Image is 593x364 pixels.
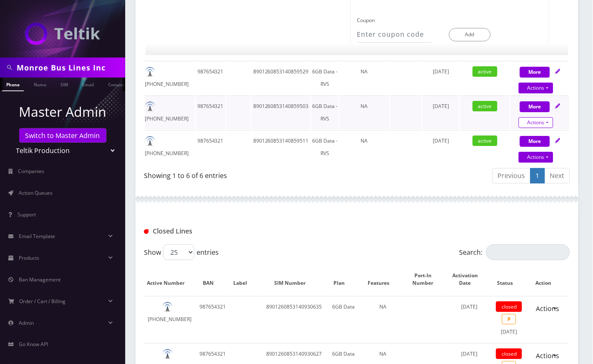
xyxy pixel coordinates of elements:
input: Search in Company [17,60,123,75]
label: Coupon [357,14,375,27]
span: Products [19,254,39,261]
th: Status: activate to sort column ascending [493,264,526,295]
td: [PHONE_NUMBER] [145,130,195,164]
span: closed [496,301,522,312]
span: Admin [19,319,34,326]
a: Email [78,78,98,90]
img: default.png [145,136,155,146]
select: Showentries [163,244,194,260]
a: 1 [530,168,545,183]
button: More [520,136,550,147]
td: 6GB Data - RVS [311,61,339,95]
img: default.png [145,101,155,112]
td: NA [339,95,389,129]
th: SIM Number: activate to sort column ascending [260,264,329,295]
td: 8901260853140859529 [252,61,310,95]
img: default.png [145,67,155,77]
span: P [502,314,516,324]
td: 6GB Data [330,296,357,342]
td: 987654321 [196,61,225,95]
a: Actions [531,348,565,364]
span: closed [496,349,522,359]
td: 8901260853140859511 [252,130,310,164]
td: [PHONE_NUMBER] [145,95,195,129]
span: active [473,66,497,77]
span: Order / Cart / Billing [20,298,66,305]
label: Show entries [144,244,219,260]
button: More [520,67,550,78]
span: [DATE] [462,303,478,310]
a: Actions [519,152,553,163]
span: [DATE] [433,103,449,110]
td: 987654321 [196,296,230,342]
a: Actions [519,117,553,128]
img: default.png [162,302,173,312]
input: Search: [486,244,570,260]
a: Actions [519,83,553,93]
span: [DATE] [462,350,478,357]
th: BAN: activate to sort column ascending [196,264,230,295]
span: active [473,101,497,111]
button: More [520,101,550,112]
a: Actions [531,301,565,316]
td: NA [339,130,389,164]
a: Phone [2,78,24,91]
div: Showing 1 to 6 of 6 entries [144,167,351,181]
td: [DATE] [493,296,526,342]
span: Support [18,211,36,218]
td: 8901260853140859503 [252,95,310,129]
span: Ban Management [19,276,61,283]
td: [PHONE_NUMBER] [145,61,195,95]
td: 8901260853140930635 [260,296,329,342]
th: Port-In Number: activate to sort column ascending [409,264,446,295]
td: NA [358,296,408,342]
a: Next [545,168,570,183]
a: Switch to Master Admin [19,128,106,143]
a: Company [104,78,132,90]
th: Label: activate to sort column ascending [230,264,259,295]
th: Plan: activate to sort column ascending [330,264,357,295]
span: Go Know API [19,341,48,348]
span: [DATE] [433,68,449,75]
td: 987654321 [196,95,225,129]
th: Action : activate to sort column ascending [526,264,569,295]
input: Enter coupon code [357,27,432,43]
td: 6GB Data - RVS [311,95,339,129]
td: [PHONE_NUMBER] [145,296,195,342]
span: [DATE] [433,137,449,144]
label: Search: [459,244,570,260]
span: Email Template [19,233,55,240]
a: Previous [492,168,531,183]
button: Add [449,28,491,41]
td: NA [339,61,389,95]
img: Teltik Production [25,23,100,45]
span: Companies [18,168,45,175]
a: SIM [56,78,72,90]
img: Closed Lines [144,229,149,234]
td: 6GB Data - RVS [311,130,339,164]
th: Active Number: activate to sort column descending [145,264,195,295]
span: active [473,136,497,146]
a: Name [30,78,50,90]
h1: Closed Lines [144,227,278,235]
span: Action Queues [19,189,53,196]
th: Activation Date: activate to sort column ascending [447,264,492,295]
th: Features: activate to sort column ascending [358,264,408,295]
img: default.png [162,349,173,359]
td: 987654321 [196,130,225,164]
